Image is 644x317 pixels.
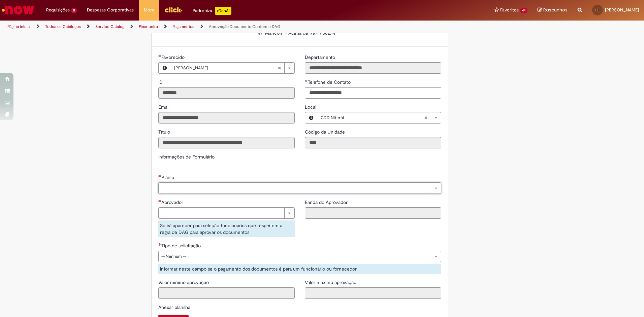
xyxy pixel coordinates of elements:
[161,174,175,180] span: Necessários - Planta
[274,63,284,73] abbr: Limpar campo Favorecido
[158,104,171,110] label: Somente leitura - Email
[305,79,308,82] span: Obrigatório Preenchido
[5,21,424,33] ul: Trilhas de página
[500,7,519,13] span: Favoritos
[158,55,161,57] span: Obrigatório Preenchido
[305,54,336,61] label: Somente leitura - Departamento
[158,200,161,202] span: Necessários
[158,129,171,135] span: Somente leitura - Título
[258,30,436,36] p: VP Mancom - Acima de R$ 49.862,14
[321,112,424,123] span: CDD Niterói
[305,129,346,135] label: Somente leitura - Código da Unidade
[144,7,154,13] span: More
[305,62,441,74] input: Departamento
[543,7,568,13] span: Rascunhos
[46,7,70,13] span: Requisições
[158,264,441,274] div: Informar neste campo se o pagamento dos documentos é para um funcionário ou fornecedor
[158,79,164,85] label: Somente leitura - ID
[305,207,441,219] input: Banda do Aprovador
[158,279,210,285] span: Somente leitura - Valor minimo aprovação
[87,7,134,13] span: Despesas Corporativas
[305,104,318,110] span: Local
[161,243,202,249] span: Tipo de solicitação
[158,304,192,310] span: Anexar planilha
[595,8,600,12] span: LL
[95,24,124,29] a: Service Catalog
[305,279,358,285] span: Somente leitura - Valor maximo aprovação
[159,63,171,73] button: Favorecido, Visualizar este registro Lucinei Vicente Lima
[305,87,441,99] input: Telefone de Contato
[158,112,295,124] input: Email
[158,129,171,135] label: Somente leitura - Título
[164,5,183,15] img: click_logo_yellow_360x200.png
[158,79,164,85] span: Somente leitura - ID
[308,79,352,85] span: Telefone de Contato
[158,207,295,219] a: Limpar campo Aprovador
[161,199,185,205] span: Aprovador
[520,8,527,13] span: 44
[171,63,294,73] a: [PERSON_NAME]Limpar campo Favorecido
[158,243,161,246] span: Necessários
[158,154,215,160] label: Informações de Formulário
[158,287,295,299] input: Valor minimo aprovação
[45,24,81,29] a: Todos os Catálogos
[209,24,280,29] a: Aprovação Documento Conforme DAG
[158,87,295,99] input: ID
[538,7,568,13] a: Rascunhos
[305,287,441,299] input: Valor maximo aprovação
[605,7,639,13] span: [PERSON_NAME]
[158,279,210,286] label: Somente leitura - Valor minimo aprovação
[1,3,35,17] img: ServiceNow
[139,24,158,29] a: Financeiro
[161,251,427,262] span: -- Nenhum --
[305,137,441,148] input: Código da Unidade
[161,54,186,60] span: Necessários - Favorecido
[174,63,278,73] span: [PERSON_NAME]
[158,182,441,194] a: Limpar campo Planta
[71,8,77,13] span: 5
[305,129,346,135] span: Somente leitura - Código da Unidade
[7,24,31,29] a: Página inicial
[158,220,295,237] div: Só irá aparecer para seleção funcionários que respeitem a regra de DAG para aprovar os documentos
[158,137,295,148] input: Título
[305,112,317,123] button: Local, Visualizar este registro CDD Niterói
[317,112,441,123] a: CDD NiteróiLimpar campo Local
[215,7,231,15] p: +GenAi
[421,112,431,123] abbr: Limpar campo Local
[193,7,231,15] div: Padroniza
[305,199,349,206] label: Somente leitura - Banda do Aprovador
[305,279,358,286] label: Somente leitura - Valor maximo aprovação
[158,175,161,177] span: Necessários
[172,24,194,29] a: Pagamentos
